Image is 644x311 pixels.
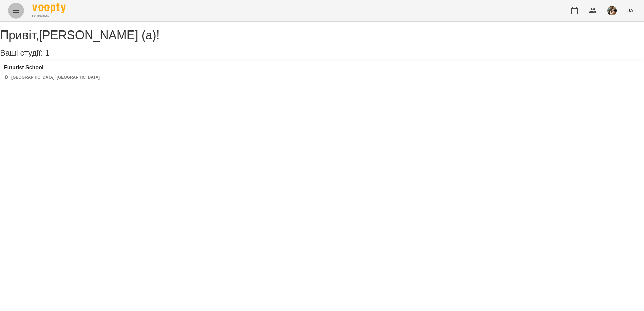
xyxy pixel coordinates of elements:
[45,48,49,57] span: 1
[11,75,100,80] p: [GEOGRAPHIC_DATA], [GEOGRAPHIC_DATA]
[4,65,100,71] a: Futurist School
[8,3,24,19] button: Menu
[626,7,633,14] span: UA
[607,6,617,15] img: bab909270f41ff6b6355ba0ec2268f93.jpg
[32,14,66,18] span: For Business
[32,3,66,13] img: Voopty Logo
[624,4,636,17] button: UA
